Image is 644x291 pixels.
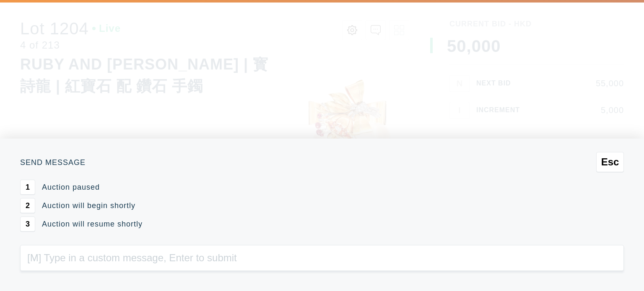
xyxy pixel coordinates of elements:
button: 2 [20,198,35,213]
button: Esc [596,152,624,172]
button: 3 [20,216,35,232]
input: [M] Type in a custom message, Enter to submit [20,245,624,271]
div: Auction will resume shortly [20,216,624,232]
span: 1 [26,183,30,192]
span: 2 [26,201,30,210]
button: 1 [20,180,35,195]
div: Auction will begin shortly [20,198,624,213]
span: Esc [601,156,619,168]
div: Auction paused [20,180,624,195]
div: Send Message [20,159,624,166]
span: 3 [26,220,30,229]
